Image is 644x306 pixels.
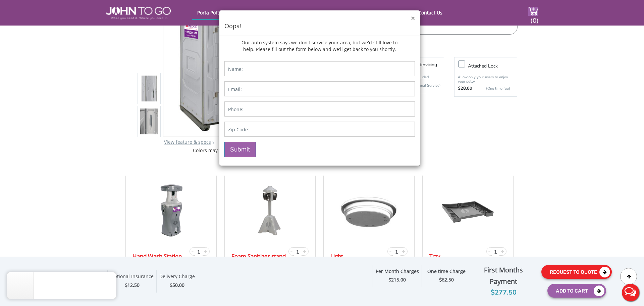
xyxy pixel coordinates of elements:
[228,86,242,93] label: Email:
[228,66,243,73] label: Name:
[411,15,415,22] button: ×
[228,126,249,133] label: Zip Code:
[224,142,256,157] button: Submit
[224,22,415,31] h4: Oops!
[228,106,244,113] label: Phone:
[219,56,420,166] form: Contact form
[240,36,398,56] p: Our auto system says we don't service your area, but we'd still love to help. Please fill out the...
[617,279,644,306] button: Live Chat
